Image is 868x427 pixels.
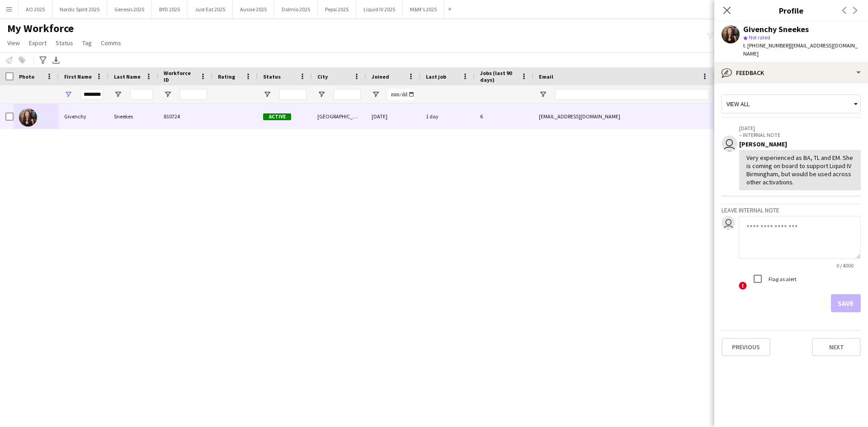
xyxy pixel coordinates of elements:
p: – INTERNAL NOTE [739,131,861,138]
div: [GEOGRAPHIC_DATA] [312,104,366,129]
a: Tag [79,37,95,49]
span: Not rated [749,34,770,41]
a: Comms [97,37,125,49]
span: Comms [101,39,121,47]
button: Just Eat 2025 [188,0,233,18]
button: M&M's 2025 [403,0,444,18]
span: Last Name [114,73,141,80]
button: AO 2025 [19,0,52,18]
div: Very experienced as BA, TL and EM. She is coming on board to support Liquid IV Birmingham, but wo... [746,154,854,187]
span: Status [56,39,73,47]
input: City Filter Input [334,89,361,100]
button: Open Filter Menu [317,90,325,99]
button: Open Filter Menu [372,90,380,99]
div: [DATE] [366,104,420,129]
button: Open Filter Menu [164,90,172,99]
input: Workforce ID Filter Input [180,89,207,100]
span: My Workforce [7,22,74,35]
span: City [317,73,328,80]
input: Status Filter Input [279,89,307,100]
div: Givenchy [59,104,108,129]
div: [PERSON_NAME] [739,140,861,148]
span: Email [539,73,553,80]
button: Open Filter Menu [64,90,72,99]
a: View [4,37,24,49]
div: 810724 [158,104,212,129]
span: View [7,39,20,47]
button: Pepsi 2025 [318,0,356,18]
span: Joined [372,73,389,80]
span: t. [PHONE_NUMBER] [743,42,790,49]
span: First Name [64,73,92,80]
p: [DATE] [739,125,861,131]
span: Last job [426,73,446,80]
input: Last Name Filter Input [130,89,153,100]
button: Genesis 2025 [107,0,152,18]
span: View all [726,100,750,108]
button: Aussie 2025 [233,0,274,18]
div: 1 day [420,104,475,129]
button: Open Filter Menu [114,90,122,99]
button: Open Filter Menu [539,90,547,99]
span: ! [739,282,747,290]
span: Jobs (last 90 days) [480,70,517,83]
button: Open Filter Menu [263,90,271,99]
span: Active [263,113,291,120]
app-action-btn: Advanced filters [38,55,48,66]
span: Status [263,73,281,80]
a: Status [52,37,77,49]
span: Tag [82,39,92,47]
button: Previous [722,338,770,356]
h3: Leave internal note [722,206,861,214]
span: Photo [19,73,34,80]
button: Dolmio 2025 [274,0,318,18]
button: Nordic Spirit 2025 [52,0,107,18]
div: Givenchy Sneekes [743,25,809,33]
input: Joined Filter Input [388,89,415,100]
a: Export [25,37,50,49]
button: Next [812,338,861,356]
span: | [EMAIL_ADDRESS][DOMAIN_NAME] [743,42,858,57]
label: Flag as alert [767,275,797,282]
img: Givenchy Sneekes [19,108,37,127]
button: Liquid IV 2025 [356,0,403,18]
span: Rating [218,73,235,80]
app-action-btn: Export XLSX [51,55,61,66]
input: Email Filter Input [555,89,709,100]
h3: Profile [714,5,868,16]
input: First Name Filter Input [80,89,103,100]
span: Workforce ID [164,70,196,83]
div: Feedback [714,62,868,84]
div: 6 [475,104,533,129]
div: [EMAIL_ADDRESS][DOMAIN_NAME] [533,104,714,129]
span: Export [29,39,47,47]
span: 0 / 4000 [829,262,861,269]
button: BYD 2025 [152,0,188,18]
div: Sneekes [108,104,158,129]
